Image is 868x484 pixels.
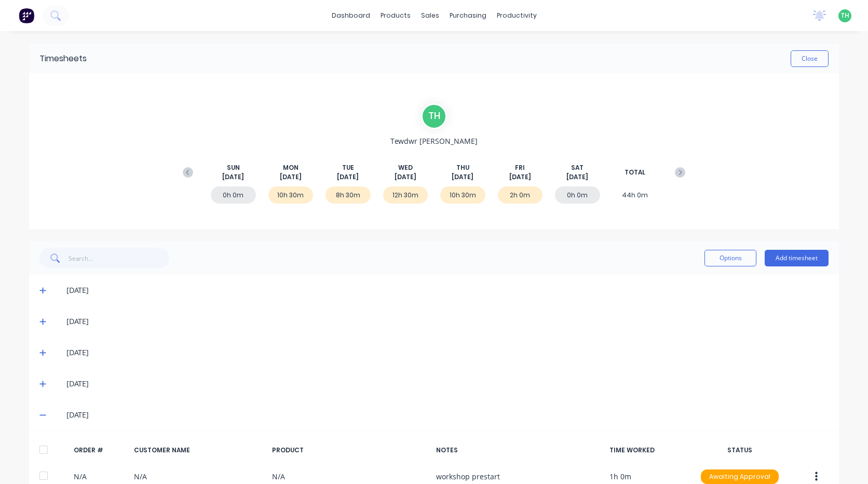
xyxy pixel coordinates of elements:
[337,172,359,182] span: [DATE]
[625,168,645,177] span: TOTAL
[696,446,784,455] div: STATUS
[436,446,601,455] div: NOTES
[66,316,829,327] div: [DATE]
[327,8,375,23] a: dashboard
[39,52,87,65] div: Timesheets
[421,103,447,129] div: T H
[791,50,829,67] button: Close
[566,172,588,182] span: [DATE]
[440,186,485,204] div: 10h 30m
[509,172,531,182] span: [DATE]
[613,186,658,204] div: 44h 0m
[492,8,542,23] div: productivity
[398,163,413,172] span: WED
[515,163,525,172] span: FRI
[498,186,543,204] div: 2h 0m
[325,186,371,204] div: 8h 30m
[555,186,600,204] div: 0h 0m
[444,8,492,23] div: purchasing
[19,8,34,23] img: Factory
[66,409,829,421] div: [DATE]
[283,163,299,172] span: MON
[66,285,829,296] div: [DATE]
[227,163,240,172] span: SUN
[841,11,849,20] span: TH
[701,469,779,484] div: Awaiting Approval
[66,378,829,389] div: [DATE]
[222,172,244,182] span: [DATE]
[571,163,584,172] span: SAT
[609,446,687,455] div: TIME WORKED
[272,446,428,455] div: PRODUCT
[452,172,473,182] span: [DATE]
[211,186,256,204] div: 0h 0m
[704,250,756,266] button: Options
[268,186,314,204] div: 10h 30m
[342,163,354,172] span: TUE
[74,446,126,455] div: ORDER #
[383,186,428,204] div: 12h 30m
[395,172,416,182] span: [DATE]
[134,446,264,455] div: CUSTOMER NAME
[416,8,444,23] div: sales
[69,248,170,268] input: Search...
[456,163,469,172] span: THU
[390,136,478,146] span: Tewdwr [PERSON_NAME]
[375,8,416,23] div: products
[280,172,302,182] span: [DATE]
[765,250,829,266] button: Add timesheet
[66,347,829,358] div: [DATE]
